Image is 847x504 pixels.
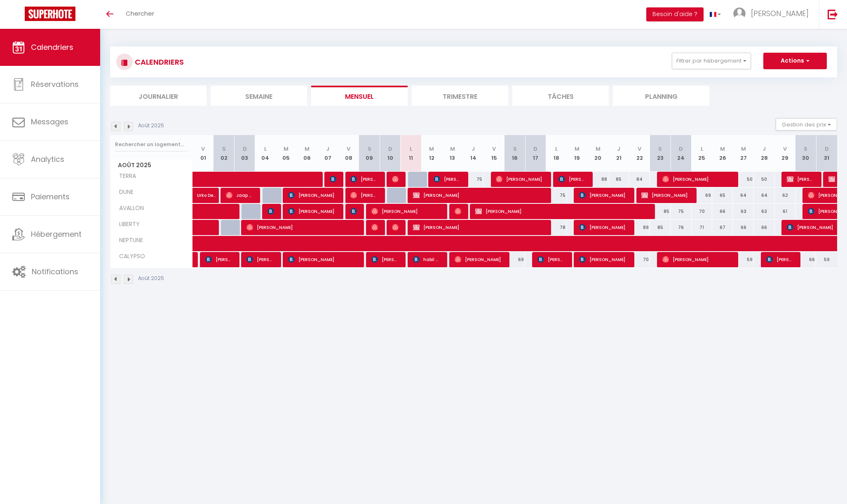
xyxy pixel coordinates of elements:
abbr: V [201,145,205,153]
li: Semaine [211,86,307,106]
span: [PERSON_NAME] [205,252,233,267]
input: Rechercher un logement... [115,137,188,152]
div: 64 [754,188,774,203]
span: [PERSON_NAME] [475,203,647,219]
span: [PERSON_NAME] [787,219,844,235]
th: 29 [774,135,795,172]
span: [PERSON_NAME] [579,187,627,203]
th: 11 [401,135,421,172]
span: NEPTUNE [112,236,145,245]
span: [PERSON_NAME] [641,187,690,203]
span: [PERSON_NAME] [537,252,565,267]
span: [PERSON_NAME] [288,187,336,203]
span: Calendriers [31,42,73,52]
span: CALYPSO [112,252,147,261]
abbr: S [222,145,226,153]
abbr: S [804,145,807,153]
span: [PERSON_NAME] [267,203,275,219]
span: TERRA [112,172,143,181]
span: [PERSON_NAME] [288,252,357,267]
div: 76 [671,220,691,235]
div: 66 [733,220,753,235]
abbr: L [264,145,267,153]
div: 59 [816,252,837,267]
li: Tâches [512,86,609,106]
div: 59 [733,252,753,267]
div: 62 [774,188,795,203]
abbr: M [450,145,455,153]
abbr: S [658,145,662,153]
span: [PERSON_NAME] [662,171,731,187]
abbr: V [347,145,350,153]
span: Paiements [31,191,70,202]
li: Journalier [110,86,206,106]
th: 06 [297,135,317,172]
th: 13 [442,135,463,172]
th: 17 [525,135,546,172]
button: Filtrer par hébergement [672,53,751,69]
span: Réservations [31,79,79,89]
div: 85 [650,204,671,219]
div: 66 [754,220,774,235]
abbr: J [617,145,620,153]
span: [PERSON_NAME] [371,219,378,235]
div: 61 [774,204,795,219]
span: [PERSON_NAME] [434,171,461,187]
span: [PERSON_NAME] [787,171,814,187]
th: 03 [234,135,255,172]
th: 24 [671,135,691,172]
div: 67 [712,220,733,235]
img: logout [828,9,838,19]
div: 50 [754,172,774,187]
span: Août 2025 [110,159,192,171]
abbr: D [533,145,537,153]
span: [PERSON_NAME] [350,187,378,203]
div: 75 [671,204,691,219]
span: [PERSON_NAME] [371,203,440,219]
th: 15 [483,135,504,172]
span: [PERSON_NAME] [808,187,846,203]
span: [PERSON_NAME] [496,171,544,187]
th: 19 [567,135,587,172]
abbr: M [741,145,746,153]
span: AVALLON [112,204,146,213]
h3: CALENDRIERS [133,53,184,71]
abbr: M [596,145,601,153]
span: [PERSON_NAME] [330,171,337,187]
th: 26 [712,135,733,172]
span: [PERSON_NAME] [371,252,399,267]
abbr: V [783,145,787,153]
li: Trimestre [412,86,508,106]
span: [PERSON_NAME] [392,219,399,235]
span: Chercher [126,9,154,18]
abbr: J [763,145,766,153]
th: 30 [795,135,816,172]
th: 16 [504,135,525,172]
div: 63 [733,204,753,219]
abbr: M [429,145,434,153]
th: 27 [733,135,753,172]
div: 50 [733,172,753,187]
span: Hébergement [31,229,82,239]
span: LIBERTY [112,220,143,229]
abbr: V [638,145,641,153]
th: 22 [629,135,650,172]
a: Urko De los Ojos [193,188,214,203]
div: 64 [733,188,753,203]
div: 63 [754,204,774,219]
th: 14 [463,135,483,172]
span: [PERSON_NAME] [455,252,503,267]
div: 85 [650,220,671,235]
button: Besoin d'aide ? [646,7,704,21]
img: ... [733,7,746,20]
span: Messages [31,117,68,127]
span: habil badi [413,252,441,267]
p: Août 2025 [138,122,164,130]
div: 89 [629,220,650,235]
p: Août 2025 [138,275,164,282]
th: 04 [255,135,276,172]
abbr: S [368,145,371,153]
span: [PERSON_NAME] [455,203,462,219]
div: 75 [546,188,567,203]
th: 10 [380,135,400,172]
